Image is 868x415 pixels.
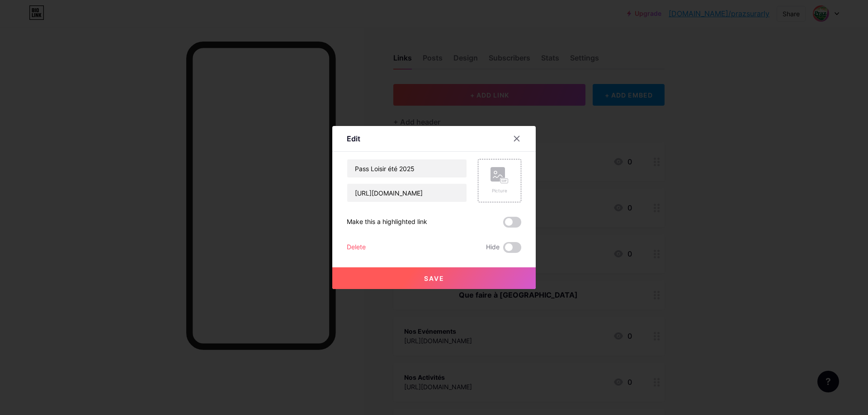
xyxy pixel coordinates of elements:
div: Delete [347,242,366,253]
div: Picture [491,187,509,194]
div: Edit [347,133,360,144]
input: URL [347,184,467,202]
span: Hide [486,242,500,253]
input: Title [347,159,467,177]
div: Make this a highlighted link [347,217,427,228]
button: Save [332,267,536,289]
span: Save [424,275,444,282]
